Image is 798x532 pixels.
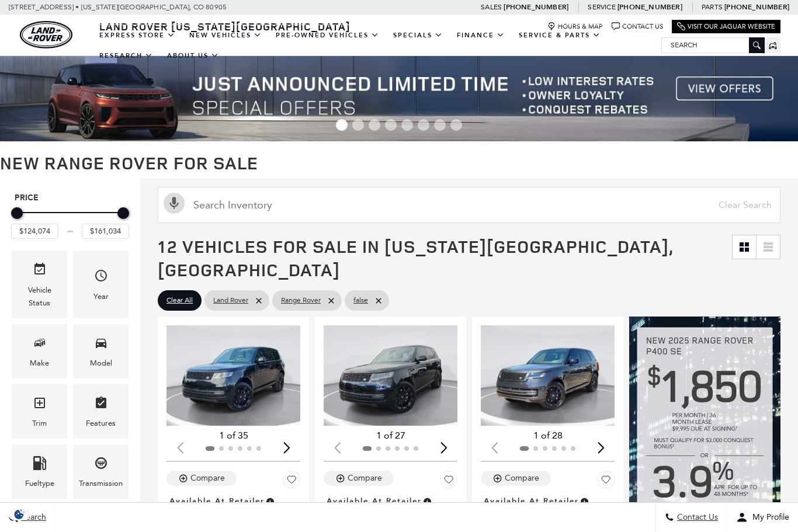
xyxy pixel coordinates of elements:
[434,119,446,131] span: Go to slide 7
[190,473,225,484] div: Compare
[369,119,380,131] span: Go to slide 3
[90,357,112,370] div: Model
[324,429,457,442] div: 1 of 27
[12,251,67,318] div: VehicleVehicle Status
[164,193,185,214] svg: Click to toggle on voice search
[547,22,603,31] a: Hours & Map
[33,259,47,283] span: Vehicle
[73,251,129,318] div: YearYear
[158,187,780,223] input: Search Inventory
[283,471,300,493] button: Save Vehicle
[440,471,457,493] button: Save Vehicle
[92,19,358,33] a: Land Rover [US_STATE][GEOGRAPHIC_DATA]
[117,207,129,219] div: Maximum Price
[662,38,764,52] input: Search
[94,266,108,290] span: Year
[324,471,394,486] button: Compare Vehicle
[6,508,33,520] section: Click to Open Cookie Consent Modal
[94,333,108,357] span: Model
[166,293,193,308] span: Clear All
[11,203,129,239] div: Price
[348,473,382,484] div: Compare
[593,434,609,460] div: Next slide
[73,444,129,499] div: TransmissionTransmission
[73,324,129,378] div: ModelModel
[674,513,718,523] span: Contact Us
[481,325,615,426] div: 1 / 2
[20,21,72,48] img: Land Rover
[422,495,432,507] span: Vehicle is in stock and ready for immediate delivery. Due to demand, availability is subject to c...
[92,25,661,66] nav: Main Navigation
[727,503,798,532] button: Open user profile menu
[15,193,126,203] h5: Price
[505,473,539,484] div: Compare
[481,325,615,426] img: 2025 LAND ROVER Range Rover SE 1
[481,429,615,442] div: 1 of 28
[386,25,450,46] a: Specials
[93,290,109,303] div: Year
[279,434,294,460] div: Next slide
[265,495,275,507] span: Vehicle is in stock and ready for immediate delivery. Due to demand, availability is subject to c...
[353,293,368,308] span: false
[99,19,351,33] span: Land Rover [US_STATE][GEOGRAPHIC_DATA]
[166,471,237,486] button: Compare Vehicle
[20,284,58,310] div: Vehicle Status
[12,324,67,378] div: MakeMake
[182,25,269,46] a: New Vehicles
[33,453,47,477] span: Fueltype
[512,25,608,46] a: Service & Parts
[748,513,789,523] span: My Profile
[86,417,116,430] div: Features
[166,325,300,426] img: 2025 LAND ROVER Range Rover SE 1
[12,444,67,499] div: FueltypeFueltype
[11,207,23,219] div: Minimum Price
[484,495,579,507] span: Available at Retailer
[677,22,775,31] a: Visit Our Jaguar Website
[418,119,429,131] span: Go to slide 6
[617,2,682,12] a: [PHONE_NUMBER]
[94,453,108,477] span: Transmission
[450,25,512,46] a: Finance
[32,417,47,430] div: Trim
[436,434,452,460] div: Next slide
[213,293,248,308] span: Land Rover
[504,2,568,12] a: [PHONE_NUMBER]
[33,393,47,417] span: Trim
[11,224,58,239] input: Minimum
[169,495,265,507] span: Available at Retailer
[79,477,123,490] div: Transmission
[352,119,364,131] span: Go to slide 2
[481,3,502,11] span: Sales
[336,119,348,131] span: Go to slide 1
[82,224,129,239] input: Maximum
[281,293,321,308] span: Range Rover
[597,471,615,493] button: Save Vehicle
[579,495,589,507] span: Vehicle is in stock and ready for immediate delivery. Due to demand, availability is subject to c...
[73,384,129,439] div: FeaturesFeatures
[12,384,67,439] div: TrimTrim
[385,119,397,131] span: Go to slide 4
[30,357,49,370] div: Make
[327,495,422,507] span: Available at Retailer
[324,325,457,426] img: 2025 LAND ROVER Range Rover SE 1
[324,325,457,426] div: 1 / 2
[450,119,462,131] span: Go to slide 8
[612,22,663,31] a: Contact Us
[92,46,160,66] a: Research
[401,119,413,131] span: Go to slide 5
[588,3,615,11] span: Service
[92,25,182,46] a: EXPRESS STORE
[481,471,551,486] button: Compare Vehicle
[9,3,227,11] a: [STREET_ADDRESS] • [US_STATE][GEOGRAPHIC_DATA], CO 80905
[724,2,789,12] a: [PHONE_NUMBER]
[25,477,54,490] div: Fueltype
[158,234,673,281] span: 12 Vehicles for Sale in [US_STATE][GEOGRAPHIC_DATA], [GEOGRAPHIC_DATA]
[166,429,300,442] div: 1 of 35
[166,325,300,426] div: 1 / 2
[20,21,72,48] a: land-rover
[702,3,723,11] span: Parts
[33,333,47,357] span: Make
[6,508,33,520] img: Opt-Out Icon
[269,25,386,46] a: Pre-Owned Vehicles
[160,46,226,66] a: About Us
